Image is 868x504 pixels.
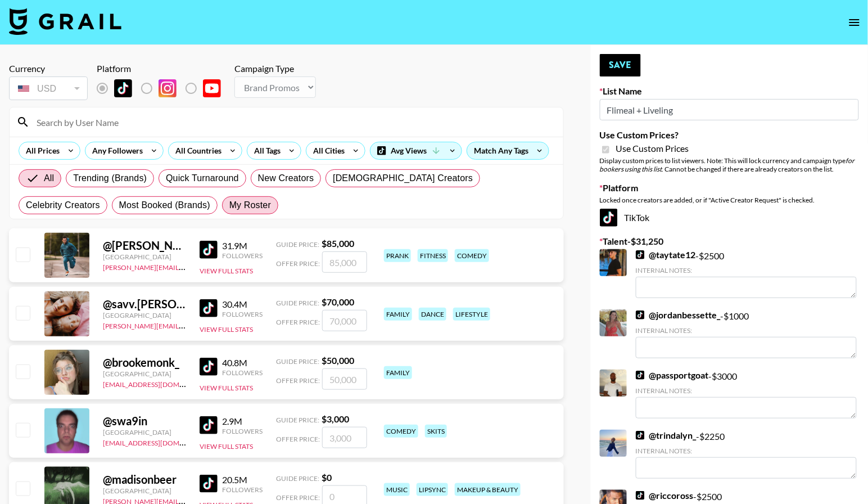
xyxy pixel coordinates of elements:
[636,490,694,501] a: @riccoross
[222,474,263,485] div: 20.5M
[600,54,641,76] button: Save
[322,472,332,483] strong: $ 0
[636,249,696,260] a: @taytate12
[159,79,177,97] img: Instagram
[636,309,857,358] div: - $ 1000
[103,370,186,378] div: [GEOGRAPHIC_DATA]
[322,296,354,307] strong: $ 70,000
[9,8,121,35] img: Grail Talent
[322,238,354,249] strong: $ 85,000
[333,172,473,185] span: [DEMOGRAPHIC_DATA] Creators
[19,142,62,159] div: All Prices
[600,236,859,247] label: Talent - $ 31,250
[616,143,689,154] span: Use Custom Prices
[636,370,857,418] div: - $ 3000
[276,259,320,268] span: Offer Price:
[200,384,253,392] button: View Full Stats
[600,209,618,227] img: TikTok
[222,485,263,494] div: Followers
[636,430,697,441] a: @trindalyn_
[306,142,347,159] div: All Cities
[103,261,269,272] a: [PERSON_NAME][EMAIL_ADDRESS][DOMAIN_NAME]
[200,241,218,259] img: TikTok
[636,266,857,274] div: Internal Notes:
[103,238,186,253] div: @ [PERSON_NAME].[PERSON_NAME]
[85,142,145,159] div: Any Followers
[97,63,230,74] div: Platform
[276,474,319,483] span: Guide Price:
[384,483,410,496] div: music
[222,357,263,368] div: 40.8M
[370,142,462,159] div: Avg Views
[103,253,186,261] div: [GEOGRAPHIC_DATA]
[636,326,857,335] div: Internal Notes:
[103,355,186,370] div: @ brookemonk_
[636,371,645,380] img: TikTok
[636,430,857,479] div: - $ 2250
[419,308,446,321] div: dance
[9,74,88,102] div: Currency is locked to USD
[636,491,645,500] img: TikTok
[636,431,645,440] img: TikTok
[322,251,367,273] input: 85,000
[103,311,186,319] div: [GEOGRAPHIC_DATA]
[26,199,100,212] span: Celebrity Creators
[418,249,448,262] div: fitness
[636,249,857,298] div: - $ 2500
[467,142,549,159] div: Match Any Tags
[453,308,490,321] div: lifestyle
[276,318,320,326] span: Offer Price:
[636,447,857,455] div: Internal Notes:
[276,357,319,366] span: Guide Price:
[276,240,319,249] span: Guide Price:
[103,428,186,436] div: [GEOGRAPHIC_DATA]
[322,427,367,448] input: 3,000
[636,309,721,321] a: @jordanbessette_
[600,129,859,141] label: Use Custom Prices?
[222,416,263,427] div: 2.9M
[600,156,855,173] em: for bookers using this list
[44,172,54,185] span: All
[600,209,859,227] div: TikTok
[417,483,448,496] div: lipsync
[9,63,88,74] div: Currency
[166,172,239,185] span: Quick Turnaround
[247,142,283,159] div: All Tags
[222,240,263,251] div: 31.9M
[103,297,186,311] div: @ savv.[PERSON_NAME]
[322,310,367,331] input: 70,000
[119,199,210,212] span: Most Booked (Brands)
[384,425,418,438] div: comedy
[200,416,218,434] img: TikTok
[276,299,319,307] span: Guide Price:
[222,368,263,377] div: Followers
[73,172,147,185] span: Trending (Brands)
[200,442,253,451] button: View Full Stats
[103,319,269,330] a: [PERSON_NAME][EMAIL_ADDRESS][DOMAIN_NAME]
[200,325,253,334] button: View Full Stats
[97,76,230,100] div: List locked to TikTok.
[103,436,216,447] a: [EMAIL_ADDRESS][DOMAIN_NAME]
[455,483,521,496] div: makeup & beauty
[203,79,221,97] img: YouTube
[600,182,859,193] label: Platform
[276,493,320,502] span: Offer Price:
[103,414,186,428] div: @ swa9in
[276,376,320,385] span: Offer Price:
[600,85,859,97] label: List Name
[258,172,314,185] span: New Creators
[843,11,866,34] button: open drawer
[222,299,263,310] div: 30.4M
[200,475,218,493] img: TikTok
[322,413,349,424] strong: $ 3,000
[600,156,859,173] div: Display custom prices to list viewers. Note: This will lock currency and campaign type . Cannot b...
[222,310,263,318] div: Followers
[322,355,354,366] strong: $ 50,000
[234,63,316,74] div: Campaign Type
[384,366,412,379] div: family
[455,249,489,262] div: comedy
[276,435,320,443] span: Offer Price:
[229,199,271,212] span: My Roster
[636,370,709,381] a: @passportgoat
[384,308,412,321] div: family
